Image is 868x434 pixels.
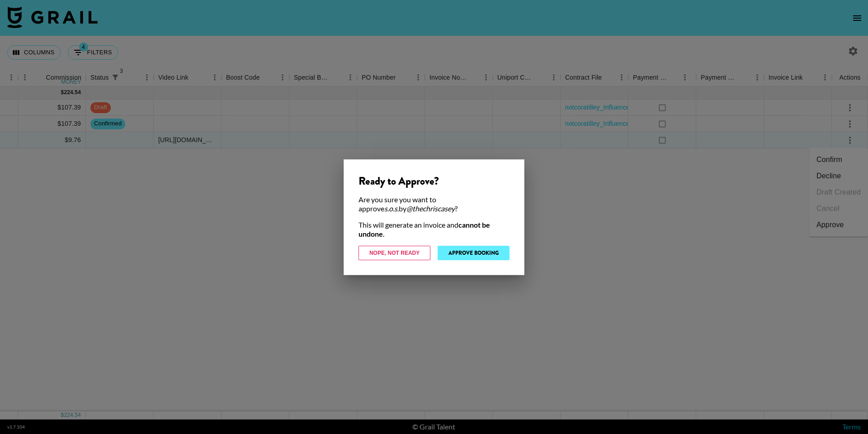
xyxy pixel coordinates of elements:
div: Ready to Approve? [359,174,509,188]
div: Are you sure you want to approve by ? [359,195,509,213]
em: s.o.s. [384,204,399,213]
div: This will generate an invoice and . [359,220,509,238]
button: Nope, Not Ready [359,246,430,260]
strong: cannot be undone [359,220,490,238]
button: Approve Booking [438,246,509,260]
em: @ thechriscasey [406,204,455,213]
